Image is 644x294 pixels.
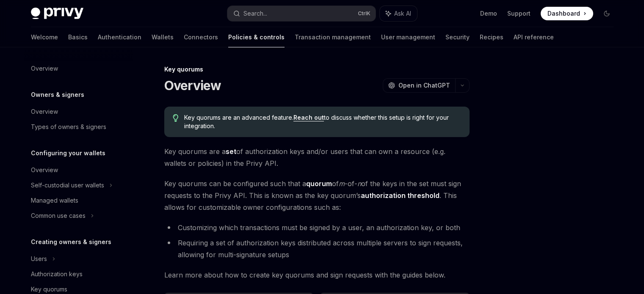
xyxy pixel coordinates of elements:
[31,148,105,158] h5: Configuring your wallets
[600,7,614,20] button: Toggle dark mode
[361,191,439,200] strong: authorization threshold
[480,9,497,18] a: Demo
[398,81,450,90] span: Open in ChatGPT
[383,78,455,93] button: Open in ChatGPT
[24,162,133,178] a: Overview
[98,27,141,47] a: Authentication
[31,122,106,132] div: Types of owners & signers
[507,9,531,18] a: Support
[31,180,104,190] div: Self-custodial user wallets
[358,10,370,17] span: Ctrl K
[357,179,361,188] em: n
[31,8,83,19] img: dark logo
[164,178,470,213] span: Key quorums can be configured such that a of -of- of the keys in the set must sign requests to th...
[164,65,470,74] div: Key quorums
[184,113,461,130] span: Key quorums are an advanced feature. to discuss whether this setup is right for your integration.
[445,27,470,47] a: Security
[480,27,503,47] a: Recipes
[31,195,78,206] div: Managed wallets
[227,6,376,21] button: Search...CtrlK
[24,267,133,282] a: Authorization keys
[31,107,58,117] div: Overview
[293,114,324,121] a: Reach out
[164,237,470,261] li: Requiring a set of authorization keys distributed across multiple servers to sign requests, allow...
[68,27,88,47] a: Basics
[394,9,411,18] span: Ask AI
[541,7,593,20] a: Dashboard
[164,222,470,234] li: Customizing which transactions must be signed by a user, an authorization key, or both
[31,165,58,175] div: Overview
[380,6,417,21] button: Ask AI
[228,27,285,47] a: Policies & controls
[24,61,133,76] a: Overview
[306,179,332,188] strong: quorum
[31,269,83,279] div: Authorization keys
[514,27,554,47] a: API reference
[226,147,236,156] strong: set
[31,27,58,47] a: Welcome
[184,27,218,47] a: Connectors
[339,179,345,188] em: m
[164,78,221,93] h1: Overview
[31,254,47,264] div: Users
[31,90,84,100] h5: Owners & signers
[24,104,133,119] a: Overview
[31,237,111,247] h5: Creating owners & signers
[152,27,174,47] a: Wallets
[31,211,86,221] div: Common use cases
[164,146,470,169] span: Key quorums are a of authorization keys and/or users that can own a resource (e.g. wallets or pol...
[173,114,179,122] svg: Tip
[295,27,371,47] a: Transaction management
[547,9,580,18] span: Dashboard
[24,193,133,208] a: Managed wallets
[164,269,470,281] span: Learn more about how to create key quorums and sign requests with the guides below.
[243,8,267,19] div: Search...
[31,63,58,74] div: Overview
[24,119,133,135] a: Types of owners & signers
[381,27,435,47] a: User management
